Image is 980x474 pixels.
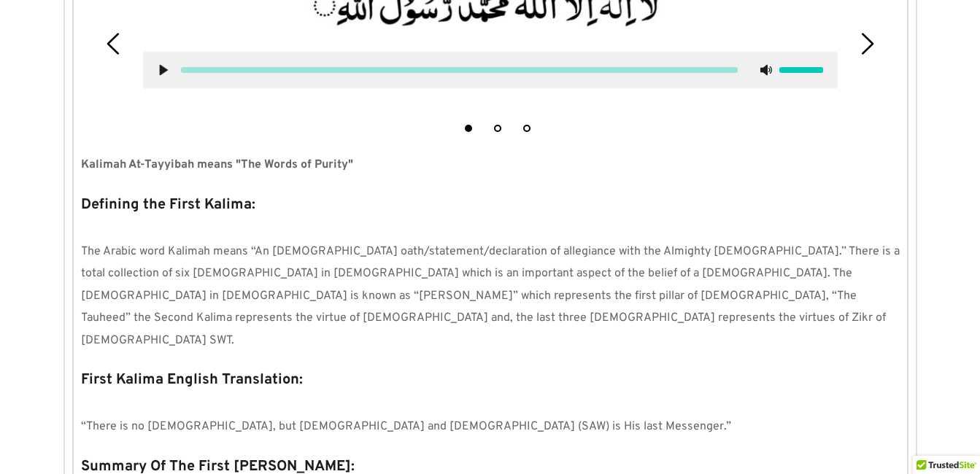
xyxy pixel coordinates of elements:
[81,244,903,348] span: The Arabic word Kalimah means “An [DEMOGRAPHIC_DATA] oath/statement/declaration of allegiance wit...
[81,195,255,214] strong: Defining the First Kalima:
[81,370,303,389] strong: First Kalima English Translation:
[81,158,353,172] strong: Kalimah At-Tayyibah means "The Words of Purity"
[81,419,731,434] span: “There is no [DEMOGRAPHIC_DATA], but [DEMOGRAPHIC_DATA] and [DEMOGRAPHIC_DATA] (SAW) is His last ...
[494,125,501,132] button: 2 of 3
[465,125,472,132] button: 1 of 3
[523,125,530,132] button: 3 of 3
